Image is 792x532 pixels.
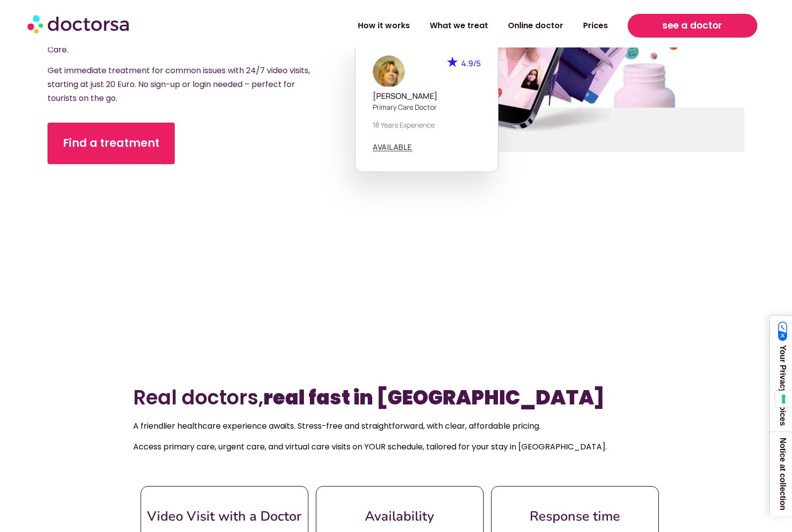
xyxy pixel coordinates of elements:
a: What we treat [420,14,498,37]
a: Prices [573,14,618,37]
span: A friendlier healthcare experience awaits. Stress-free and straightforward, with clear, affordabl... [133,420,541,432]
span: see a doctor [662,18,722,34]
h2: Real doctors, [133,386,659,409]
span: 4.9/5 [461,58,481,69]
span: See a Online in [GEOGRAPHIC_DATA] – Fast and Easy Care. [48,30,307,55]
iframe: Customer reviews powered by Trustpilot [139,337,653,351]
span: Access primary care, urgent care, and virtual care visits on YOUR schedule, tailored for your sta... [133,441,607,452]
p: 18 years experience [373,120,481,130]
span: Response time [530,507,620,526]
a: AVAILABLE [373,143,412,151]
span: Find a treatment [63,135,159,151]
button: Your consent preferences for tracking technologies [775,391,792,407]
span: Get immediate treatment for common issues with 24/7 video visits, starting at just 20 Euro. No si... [48,65,310,104]
a: Online doctor [498,14,573,37]
span: Availability [365,507,434,526]
a: see a doctor [628,14,757,38]
span: Video Visit with a Doctor​​ [147,507,301,526]
a: Find a treatment [48,123,175,164]
img: California Consumer Privacy Act (CCPA) Opt-Out Icon [778,321,788,341]
a: How it works [348,14,420,37]
nav: Menu [208,14,618,37]
p: Primary care doctor [373,102,481,112]
h5: [PERSON_NAME] [373,91,481,101]
b: real fast in [GEOGRAPHIC_DATA] [263,384,604,411]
